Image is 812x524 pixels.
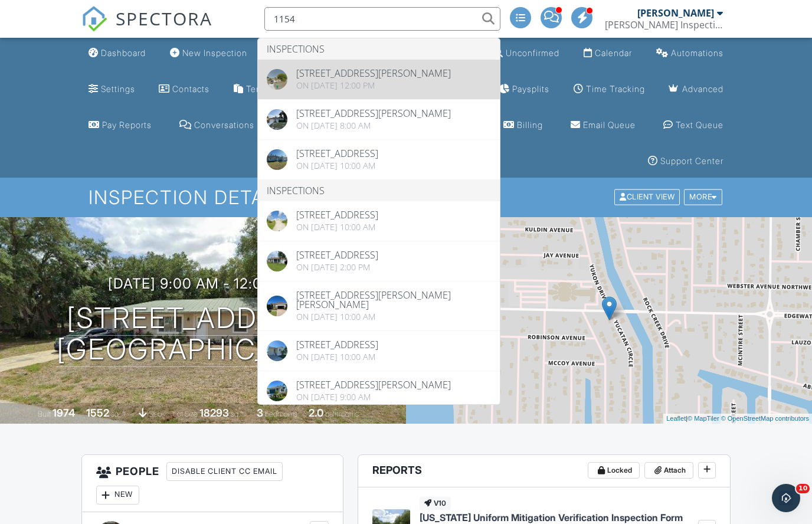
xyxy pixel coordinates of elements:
[566,114,640,136] a: Email Queue
[676,120,723,130] div: Text Queue
[296,340,378,349] div: [STREET_ADDRESS]
[84,42,150,64] a: Dashboard
[637,7,714,19] div: [PERSON_NAME]
[296,161,378,171] div: On [DATE] 10:00 am
[264,7,500,31] input: Search everything...
[172,84,209,94] div: Contacts
[258,38,500,60] li: Inspections
[154,78,214,100] a: Contacts
[81,16,212,41] a: SPECTORA
[796,484,810,493] span: 10
[296,81,451,90] div: On [DATE] 12:00 pm
[651,42,728,64] a: Automations (Advanced)
[296,149,378,158] div: [STREET_ADDRESS]
[101,48,146,58] div: Dashboard
[96,486,139,505] div: New
[267,149,287,170] img: 7571148%2Fcover_photos%2FLimYmEyzajqX056hrsFh%2Foriginal.7571148-1730210601341
[614,189,680,205] div: Client View
[53,407,75,419] div: 1974
[258,60,500,99] a: [STREET_ADDRESS][PERSON_NAME] On [DATE] 12:00 pm
[296,68,451,78] div: [STREET_ADDRESS][PERSON_NAME]
[666,415,686,422] a: Leaflet
[81,6,107,32] img: The Best Home Inspection Software - Spectora
[296,290,491,309] div: [STREET_ADDRESS][PERSON_NAME][PERSON_NAME]
[38,410,51,418] span: Built
[86,407,109,419] div: 1552
[664,78,728,100] a: Advanced
[659,114,728,136] a: Text Queue
[569,78,650,100] a: Time Tracking
[506,48,559,58] div: Unconfirmed
[258,241,500,281] a: [STREET_ADDRESS] On [DATE] 2:00 pm
[182,48,247,58] div: New Inspection
[296,392,451,402] div: On [DATE] 9:00 am
[613,192,683,201] a: Client View
[643,150,728,172] a: Support Center
[296,121,451,130] div: On [DATE] 8:00 am
[267,251,287,271] img: cover.jpg
[166,462,283,481] div: Disable Client CC Email
[267,109,287,130] img: 8743150%2Fcover_photos%2FPk783l6PzdkqFC4GyMmF%2Foriginal.jpg
[101,84,135,94] div: Settings
[267,296,287,316] img: 9306283%2Fcover_photos%2FceYMOK9cdrkUmQNP1BW6%2Foriginal.jpg
[267,69,287,90] img: streetview
[149,410,162,418] span: slab
[671,48,723,58] div: Automations
[595,48,632,58] div: Calendar
[517,120,543,130] div: Billing
[111,410,127,418] span: sq. ft.
[296,312,491,322] div: On [DATE] 10:00 am
[267,211,287,231] img: streetview
[258,180,500,201] li: Inspections
[296,222,378,232] div: On [DATE] 10:00 am
[583,120,636,130] div: Email Queue
[82,455,343,512] h3: People
[296,250,378,260] div: [STREET_ADDRESS]
[579,42,637,64] a: Calendar
[231,410,245,418] span: sq.ft.
[173,410,198,418] span: Lot Size
[257,407,263,419] div: 3
[265,410,297,418] span: bedrooms
[84,114,156,136] a: Pay Reports
[258,201,500,241] a: [STREET_ADDRESS] On [DATE] 10:00 am
[586,84,645,94] div: Time Tracking
[489,42,564,64] a: Unconfirmed
[267,340,287,361] img: 9215558%2Fcover_photos%2FvtuyFkq8kxMJybAzYRlp%2Foriginal.jpg
[258,281,500,330] a: [STREET_ADDRESS][PERSON_NAME][PERSON_NAME] On [DATE] 10:00 am
[682,84,723,94] div: Advanced
[660,156,723,166] div: Support Center
[296,380,451,389] div: [STREET_ADDRESS][PERSON_NAME]
[229,78,294,100] a: Templates
[512,84,549,94] div: Paysplits
[258,140,500,179] a: [STREET_ADDRESS] On [DATE] 10:00 am
[499,114,548,136] a: Billing
[175,114,259,136] a: Conversations
[246,84,289,94] div: Templates
[89,187,723,208] h1: Inspection Details
[772,484,800,512] iframe: Intercom live chat
[258,331,500,371] a: [STREET_ADDRESS] On [DATE] 10:00 am
[258,100,500,139] a: [STREET_ADDRESS][PERSON_NAME] On [DATE] 8:00 am
[258,371,500,411] a: [STREET_ADDRESS][PERSON_NAME] On [DATE] 9:00 am
[325,410,359,418] span: bathrooms
[199,407,229,419] div: 18293
[687,415,719,422] a: © MapTiler
[309,407,323,419] div: 2.0
[194,120,254,130] div: Conversations
[721,415,809,422] a: © OpenStreetMap contributors
[84,78,140,100] a: Settings
[605,19,723,31] div: Kelting Inspections & Services
[296,210,378,220] div: [STREET_ADDRESS]
[684,189,722,205] div: More
[116,6,212,31] span: SPECTORA
[296,109,451,118] div: [STREET_ADDRESS][PERSON_NAME]
[102,120,152,130] div: Pay Reports
[296,352,378,362] div: On [DATE] 10:00 am
[663,414,812,424] div: |
[165,42,252,64] a: New Inspection
[296,263,378,272] div: On [DATE] 2:00 pm
[267,381,287,401] img: 9093460%2Fcover_photos%2FFqtDNOLUa55uCtlI8sry%2Foriginal.jpg
[108,276,298,292] h3: [DATE] 9:00 am - 12:00 pm
[494,78,554,100] a: Paysplits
